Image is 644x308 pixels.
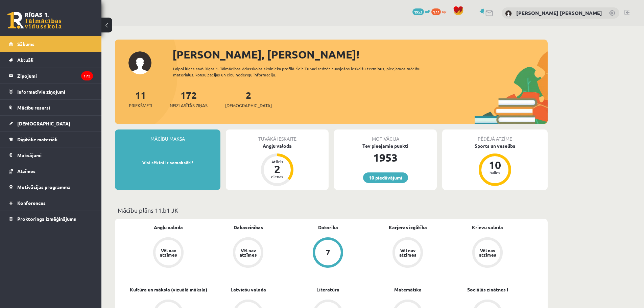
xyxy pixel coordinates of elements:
[9,52,93,68] a: Aktuāli
[316,286,339,293] a: Literatūra
[442,142,548,149] div: Sports un veselība
[442,8,446,14] span: xp
[334,149,437,166] div: 1953
[412,8,424,15] span: 1953
[226,142,329,149] div: Angļu valoda
[159,248,178,257] div: Vēl nav atzīmes
[154,224,183,231] a: Angļu valoda
[128,237,208,269] a: Vēl nav atzīmes
[239,248,258,257] div: Vēl nav atzīmes
[431,8,441,15] span: 177
[326,249,330,256] div: 7
[170,102,208,109] span: Neizlasītās ziņas
[17,184,71,190] span: Motivācijas programma
[448,237,527,269] a: Vēl nav atzīmes
[115,129,220,142] div: Mācību maksa
[505,10,512,17] img: Aleks Aleksejs Čertogonovs
[9,68,93,84] a: Ziņojumi172
[17,68,93,84] legend: Ziņojumi
[267,160,287,164] div: Atlicis
[234,224,263,231] a: Dabaszinības
[226,142,329,187] a: Angļu valoda Atlicis 2 dienas
[208,237,288,269] a: Vēl nav atzīmes
[17,57,33,63] span: Aktuāli
[17,147,93,163] legend: Maksājumi
[398,248,417,257] div: Vēl nav atzīmes
[442,129,548,142] div: Pēdējā atzīme
[172,46,548,63] div: [PERSON_NAME], [PERSON_NAME]!
[226,129,329,142] div: Tuvākā ieskaite
[130,286,207,293] a: Kultūra un māksla (vizuālā māksla)
[81,71,93,80] i: 172
[17,200,46,206] span: Konferences
[173,66,433,78] div: Laipni lūgts savā Rīgas 1. Tālmācības vidusskolas skolnieka profilā. Šeit Tu vari redzēt tuvojošo...
[442,142,548,187] a: Sports un veselība 10 balles
[363,172,408,183] a: 10 piedāvājumi
[478,248,497,257] div: Vēl nav atzīmes
[9,147,93,163] a: Maksājumi
[9,36,93,52] a: Sākums
[516,9,602,16] a: [PERSON_NAME] [PERSON_NAME]
[17,216,76,222] span: Proktoringa izmēģinājums
[267,174,287,179] div: dienas
[9,179,93,195] a: Motivācijas programma
[17,41,34,47] span: Sākums
[9,84,93,99] a: Informatīvie ziņojumi
[368,237,448,269] a: Vēl nav atzīmes
[170,89,208,109] a: 172Neizlasītās ziņas
[334,129,437,142] div: Motivācija
[17,168,35,174] span: Atzīmes
[394,286,422,293] a: Matemātika
[389,224,427,231] a: Karjeras izglītība
[231,286,266,293] a: Latviešu valoda
[118,206,545,215] p: Mācību plāns 11.b1 JK
[485,170,505,174] div: balles
[17,136,57,142] span: Digitālie materiāli
[17,120,70,126] span: [DEMOGRAPHIC_DATA]
[225,102,272,109] span: [DEMOGRAPHIC_DATA]
[318,224,338,231] a: Datorika
[431,8,450,14] a: 177 xp
[9,211,93,227] a: Proktoringa izmēģinājums
[17,84,93,99] legend: Informatīvie ziņojumi
[129,89,152,109] a: 11Priekšmeti
[17,104,50,111] span: Mācību resursi
[425,8,430,14] span: mP
[9,195,93,211] a: Konferences
[9,100,93,115] a: Mācību resursi
[225,89,272,109] a: 2[DEMOGRAPHIC_DATA]
[485,160,505,170] div: 10
[288,237,368,269] a: 7
[334,142,437,149] div: Tev pieejamie punkti
[7,12,62,29] a: Rīgas 1. Tālmācības vidusskola
[472,224,503,231] a: Krievu valoda
[9,163,93,179] a: Atzīmes
[129,102,152,109] span: Priekšmeti
[412,8,430,14] a: 1953 mP
[9,116,93,131] a: [DEMOGRAPHIC_DATA]
[118,159,217,166] p: Visi rēķini ir samaksāti!
[467,286,508,293] a: Sociālās zinātnes I
[267,164,287,174] div: 2
[9,132,93,147] a: Digitālie materiāli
